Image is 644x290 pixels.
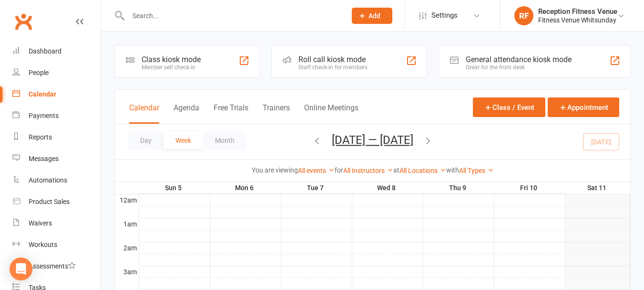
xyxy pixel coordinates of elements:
a: Product Sales [12,191,101,213]
div: Fitness Venue Whitsunday [538,16,617,24]
strong: with [446,166,459,174]
button: Add [352,8,392,24]
button: Trainers [263,103,290,124]
th: Tue 7 [281,182,352,194]
a: Calendar [12,84,101,105]
a: All events [298,167,335,174]
div: Reports [29,133,52,141]
div: RF [514,6,533,25]
a: Messages [12,148,101,170]
a: Automations [12,170,101,191]
div: People [29,69,49,76]
a: All Types [459,167,494,174]
strong: You are viewing [252,166,298,174]
a: Waivers [12,213,101,234]
a: Assessments [12,256,101,277]
div: Staff check-in for members [298,64,368,71]
div: Waivers [29,219,52,227]
button: Week [164,132,203,149]
th: Mon 6 [210,182,281,194]
button: Online Meetings [304,103,358,124]
a: Dashboard [12,41,101,62]
th: Sun 5 [139,182,210,194]
th: 3am [115,266,139,278]
a: People [12,62,101,84]
div: Great for the front desk [466,64,572,71]
div: Open Intercom Messenger [10,258,32,280]
div: Roll call kiosk mode [298,55,368,64]
a: Reports [12,127,101,148]
button: Day [128,132,164,149]
a: All Instructors [343,167,393,174]
span: Add [368,12,380,20]
button: Appointment [548,97,619,117]
a: Payments [12,105,101,127]
div: Dashboard [29,47,61,55]
th: 2am [115,242,139,254]
a: All Locations [399,167,446,174]
button: Class / Event [473,97,545,117]
button: Calendar [129,103,159,124]
th: 12am [115,194,139,206]
button: Month [203,132,246,149]
th: Fri 10 [494,182,565,194]
div: Class kiosk mode [142,55,201,64]
strong: at [393,166,399,174]
th: Wed 8 [352,182,423,194]
th: Thu 9 [423,182,494,194]
button: Agenda [174,103,199,124]
div: Product Sales [29,198,70,205]
div: Automations [29,176,67,184]
div: Assessments [29,262,76,270]
a: Clubworx [11,10,35,33]
div: Payments [29,112,59,119]
strong: for [335,166,343,174]
th: 1am [115,218,139,230]
th: Sat 11 [565,182,630,194]
div: Reception Fitness Venue [538,7,617,16]
input: Search... [125,9,339,22]
div: General attendance kiosk mode [466,55,572,64]
div: Calendar [29,90,56,98]
a: Workouts [12,234,101,256]
div: Member self check-in [142,64,201,71]
button: [DATE] — [DATE] [332,133,413,147]
div: Workouts [29,241,57,248]
button: Free Trials [214,103,248,124]
span: Settings [431,5,458,26]
div: Messages [29,155,59,162]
